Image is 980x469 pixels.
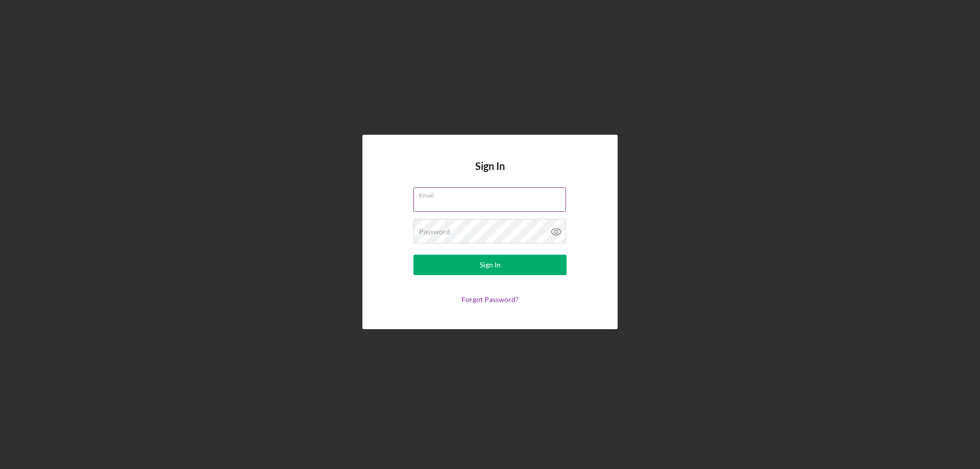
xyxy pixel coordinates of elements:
label: Password [419,228,450,236]
div: Sign In [480,255,501,275]
label: Email [419,188,566,199]
a: Forgot Password? [461,295,519,304]
button: Sign In [413,255,567,275]
h4: Sign In [475,160,505,187]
